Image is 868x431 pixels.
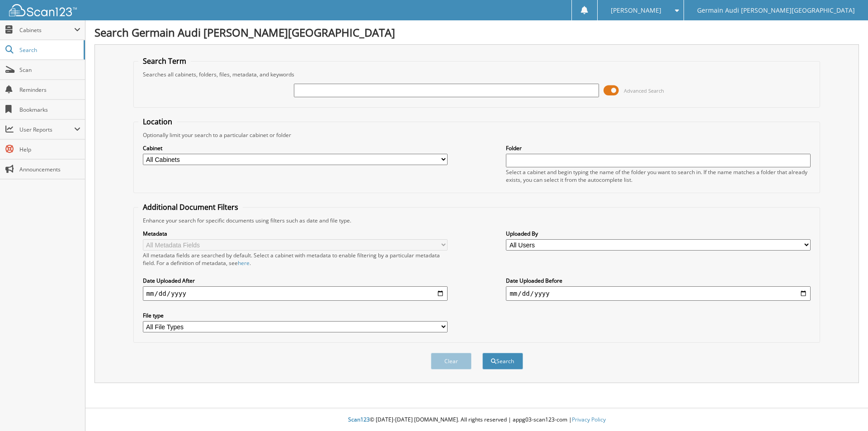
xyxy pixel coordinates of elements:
a: Privacy Policy [572,416,606,423]
span: Reminders [19,86,80,94]
legend: Search Term [138,56,191,66]
label: File type [143,312,448,319]
div: All metadata fields are searched by default. Select a cabinet with metadata to enable filtering b... [143,251,448,267]
label: Metadata [143,230,448,237]
button: Search [482,353,523,369]
label: Cabinet [143,144,448,152]
legend: Additional Document Filters [138,202,243,212]
button: Clear [431,353,472,369]
div: Searches all cabinets, folders, files, metadata, and keywords [138,71,816,78]
img: scan123-logo-white.svg [9,4,77,16]
span: User Reports [19,126,74,133]
label: Date Uploaded Before [506,277,811,284]
span: Announcements [19,166,80,173]
h1: Search Germain Audi [PERSON_NAME][GEOGRAPHIC_DATA] [94,25,859,40]
input: end [506,286,811,301]
span: Cabinets [19,26,74,34]
label: Date Uploaded After [143,277,448,284]
span: Bookmarks [19,106,80,114]
span: Help [19,146,80,153]
a: here [238,259,250,267]
div: Optionally limit your search to a particular cabinet or folder [138,131,816,139]
label: Folder [506,144,811,152]
span: Scan123 [348,416,370,423]
input: start [143,286,448,301]
label: Uploaded By [506,230,811,237]
div: Enhance your search for specific documents using filters such as date and file type. [138,217,816,224]
span: Scan [19,66,80,74]
span: Advanced Search [624,87,664,94]
span: [PERSON_NAME] [611,8,661,13]
span: Germain Audi [PERSON_NAME][GEOGRAPHIC_DATA] [697,8,855,13]
div: © [DATE]-[DATE] [DOMAIN_NAME]. All rights reserved | appg03-scan123-com | [85,409,868,431]
span: Search [19,46,79,54]
legend: Location [138,117,177,127]
div: Select a cabinet and begin typing the name of the folder you want to search in. If the name match... [506,168,811,184]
